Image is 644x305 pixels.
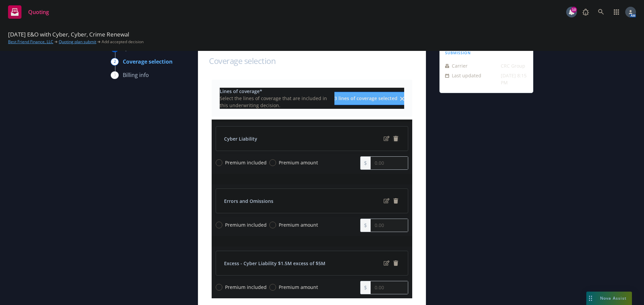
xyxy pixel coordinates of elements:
div: Drag to move [586,292,595,305]
a: Search [594,5,608,19]
button: Nova Assist [586,292,632,305]
a: remove [392,135,400,143]
input: Premium amount [269,284,276,291]
input: Premium amount [269,222,276,228]
span: CRC Group [501,62,528,69]
input: Premium included [216,284,222,291]
span: Premium included [225,221,267,228]
a: edit [382,259,390,267]
input: Premium amount [269,159,276,166]
span: Cyber Liability [224,135,257,142]
a: Report a Bug [579,5,592,19]
div: Coverage selection [123,58,173,66]
svg: clear selection [400,97,404,101]
a: Switch app [610,5,623,19]
a: remove [392,259,400,267]
div: 2 [111,58,119,66]
span: [DATE] 8:15 PM [501,72,528,86]
span: Premium amount [279,159,318,166]
span: Quoting [28,9,49,15]
span: Premium included [225,159,267,166]
span: Select the lines of coverage that are included in this underwriting decision. [220,95,330,109]
span: Premium amount [279,221,318,228]
a: Best Friend Finance, LLC [8,39,53,45]
div: 3 [111,71,119,79]
span: Carrier [452,62,468,69]
input: 0.00 [371,219,408,232]
span: Premium amount [279,284,318,291]
span: Errors and Omissions [224,198,273,205]
span: Excess - Cyber Liability $1.5M excess of $5M [224,260,325,267]
input: 0.00 [371,157,408,169]
span: Nova Assist [600,295,627,301]
input: 0.00 [371,281,408,294]
a: Quoting plan submit [59,39,96,45]
span: 3 lines of coverage selected [334,95,397,101]
input: Premium included [216,222,222,228]
a: edit [382,135,390,143]
span: Last updated [452,72,481,79]
h1: Coverage selection [209,55,276,66]
a: edit [382,197,390,205]
span: [DATE] E&O with Cyber, Cyber, Crime Renewal [8,30,129,39]
a: Quoting [5,3,52,21]
a: remove [392,197,400,205]
button: 3 lines of coverage selectedclear selection [334,92,404,105]
span: Premium included [225,284,267,291]
span: Add accepted decision [102,39,144,45]
div: Billing info [123,71,149,79]
input: Premium included [216,159,222,166]
div: 10 [571,7,577,13]
span: submission [445,50,471,56]
span: Lines of coverage* [220,88,330,95]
